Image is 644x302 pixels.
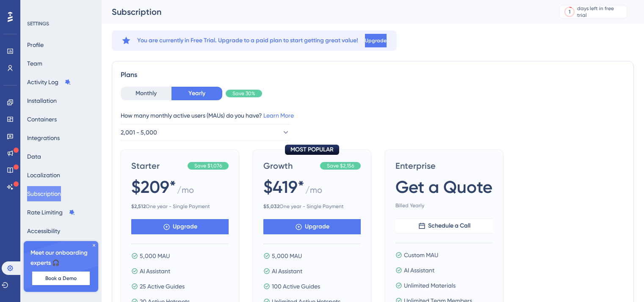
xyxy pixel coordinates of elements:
button: Subscription [27,186,61,201]
button: Activity Log [27,74,71,90]
span: Upgrade [365,37,387,44]
span: Upgrade [173,222,197,232]
div: Subscription [112,6,538,18]
div: days left in free trial [577,5,624,19]
span: Custom MAU [404,250,438,260]
a: Learn More [263,112,294,119]
div: Plans [121,70,625,80]
span: Billed Yearly [395,202,493,209]
button: Profile [27,37,44,52]
span: AI Assistant [272,266,302,276]
b: $ 5,032 [263,203,279,209]
span: Book a Demo [45,275,77,282]
span: Growth [263,160,317,172]
div: How many monthly active users (MAUs) do you have? [121,110,625,121]
span: Save $2,156 [327,162,354,169]
span: / mo [305,184,322,200]
button: 2,001 - 5,000 [121,124,290,141]
button: Accessibility [27,223,60,239]
span: AI Assistant [404,265,434,275]
button: Data [27,149,41,164]
button: Schedule a Call [395,218,493,233]
button: Containers [27,112,57,127]
button: Team [27,56,42,71]
button: Localization [27,167,60,183]
span: 2,001 - 5,000 [121,127,157,137]
button: Monthly [121,87,171,100]
span: Meet our onboarding experts 🎧 [30,248,91,268]
button: Rate Limiting [27,205,75,220]
span: One year - Single Payment [131,203,229,210]
b: $ 2,512 [131,203,146,209]
span: Save $1,076 [194,162,222,169]
div: SETTINGS [27,20,96,27]
span: You are currently in Free Trial. Upgrade to a paid plan to start getting great value! [137,36,358,46]
button: Upgrade [131,219,229,234]
button: Integrations [27,130,60,146]
button: Upgrade [365,34,387,47]
span: Starter [131,160,184,172]
span: 25 Active Guides [140,281,185,291]
span: Unlimited Materials [404,280,456,291]
span: 100 Active Guides [272,281,320,291]
button: Upgrade [263,219,361,234]
span: / mo [177,184,194,200]
span: Enterprise [395,160,493,172]
span: Get a Quote [395,175,492,199]
span: Save 30% [232,90,255,97]
div: 1 [569,8,570,15]
span: $209* [131,175,176,199]
span: 5,000 MAU [272,251,302,261]
span: AI Assistant [140,266,170,276]
div: MOST POPULAR [285,145,339,155]
button: Book a Demo [32,272,90,285]
span: One year - Single Payment [263,203,361,210]
span: Upgrade [305,222,329,232]
button: Installation [27,93,57,108]
iframe: UserGuiding AI Assistant Launcher [608,269,634,294]
button: Yearly [171,87,222,100]
span: 5,000 MAU [140,251,170,261]
span: $419* [263,175,304,199]
span: Schedule a Call [428,221,470,231]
